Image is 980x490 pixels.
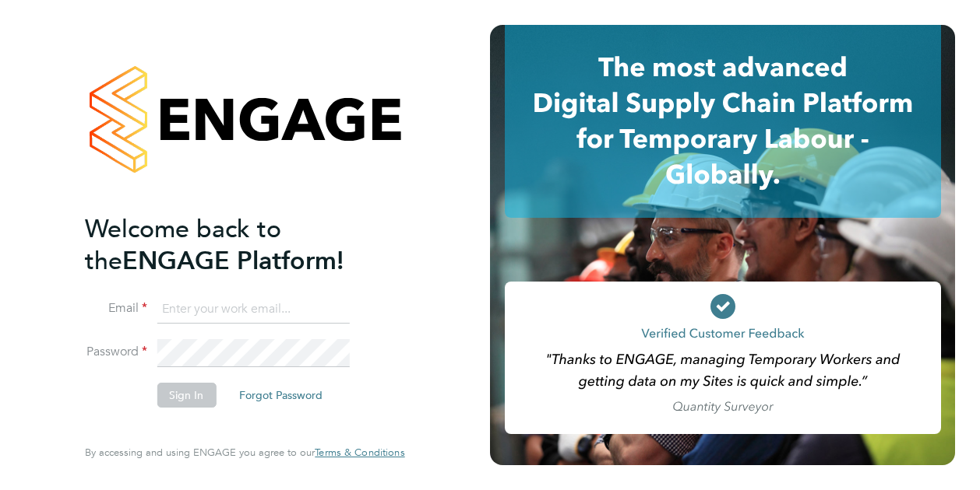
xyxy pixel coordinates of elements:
[85,300,147,317] label: Email
[157,296,349,324] input: Enter your work email...
[85,213,389,277] h2: ENGAGE Platform!
[157,383,216,408] button: Sign In
[85,344,147,360] label: Password
[85,446,404,459] span: By accessing and using ENGAGE you agree to our
[315,446,404,459] span: Terms & Conditions
[315,446,404,459] a: Terms & Conditions
[85,214,281,276] span: Welcome back to the
[227,383,335,408] button: Forgot Password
